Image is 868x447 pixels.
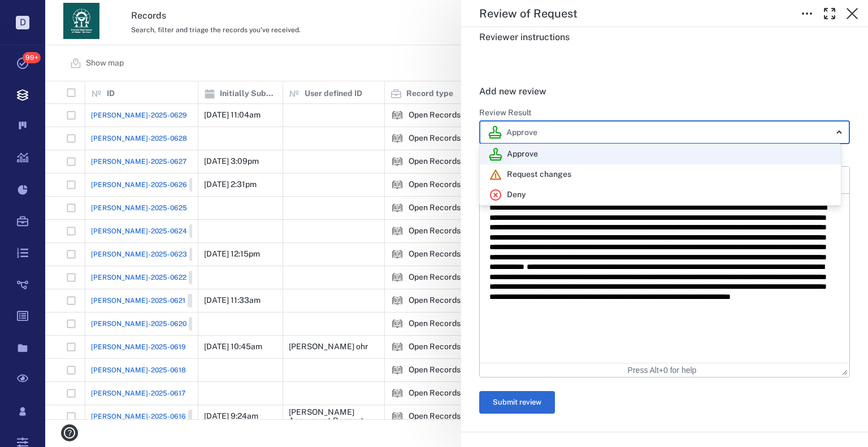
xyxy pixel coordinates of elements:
[507,169,571,180] p: Request changes
[9,9,361,19] body: Rich Text Area. Press ALT-0 for help.
[507,149,538,160] p: Approve
[9,9,361,138] body: Rich Text Area. Press ALT-0 for help.
[25,8,49,18] span: Help
[507,189,526,201] p: Deny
